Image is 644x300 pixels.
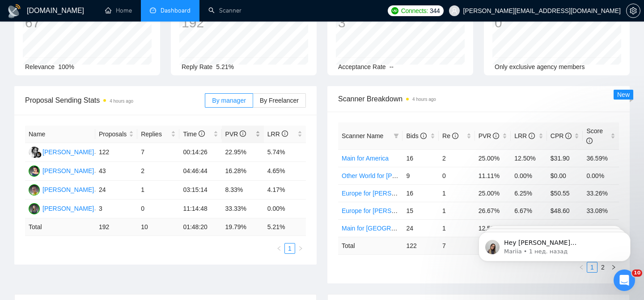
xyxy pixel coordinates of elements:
td: 5.21 % [264,218,306,236]
span: 5.21% [216,63,234,70]
a: searchScanner [208,7,241,14]
a: H[PERSON_NAME] [29,167,94,174]
a: homeHome [105,7,132,14]
span: 344 [430,6,440,16]
td: 122 [95,143,137,162]
td: Total [25,218,95,236]
img: H [29,165,40,177]
a: Europe for [PERSON_NAME] [342,190,424,197]
span: Replies [141,129,169,139]
li: Previous Page [274,243,284,254]
span: filter [392,129,401,143]
td: 11:14:48 [179,200,221,218]
a: Main for [GEOGRAPHIC_DATA] [342,225,431,232]
span: Scanner Breakdown [338,93,619,104]
td: 01:48:20 [179,218,221,236]
td: 16 [402,184,439,202]
td: 36.59% [583,149,619,167]
a: setting [626,7,640,14]
span: dashboard [150,7,156,13]
img: gigradar-bm.png [35,152,42,158]
td: 7 [137,143,179,162]
span: Connects: [401,6,428,16]
span: -- [390,63,394,70]
a: Europe for [PERSON_NAME] [342,207,424,214]
div: [PERSON_NAME] [42,185,94,195]
span: right [298,246,303,251]
span: Acceptance Rate [338,63,386,70]
span: Bids [406,132,426,139]
span: info-circle [529,133,535,139]
td: 24 [95,181,137,200]
td: 04:46:44 [179,162,221,181]
td: 122 [402,237,439,254]
span: info-circle [452,133,458,139]
td: 16.28% [222,162,264,181]
span: PVR [225,130,246,138]
time: 4 hours ago [412,97,436,102]
a: YT[PERSON_NAME] [29,186,94,193]
span: 10 [632,270,642,277]
span: New [617,91,630,98]
button: setting [626,4,640,18]
td: 0 [137,200,179,218]
img: OL [29,203,40,214]
img: upwork-logo.png [391,7,398,14]
a: GB[PERSON_NAME] [29,148,94,155]
a: OL[PERSON_NAME] [29,204,94,212]
li: 1 [284,243,295,254]
td: 192 [95,218,137,236]
td: 26.67% [475,202,511,219]
td: $50.55 [547,184,583,202]
td: 22.95% [222,143,264,162]
td: 33.33% [222,200,264,218]
span: info-circle [565,133,572,139]
td: 33.26% [583,184,619,202]
span: info-circle [240,130,246,137]
div: [PERSON_NAME] [42,204,94,213]
td: 12.50% [511,149,547,167]
td: 25.00% [475,184,511,202]
td: 0.00% [264,200,306,218]
span: PVR [479,132,500,139]
td: 43 [95,162,137,181]
td: Total [338,237,402,254]
td: 5.74% [264,143,306,162]
td: 1 [439,202,475,219]
time: 4 hours ago [110,99,133,104]
span: Proposal Sending Stats [25,95,205,106]
td: 0.00% [511,167,547,184]
iframe: Intercom live chat [614,270,635,291]
td: 00:14:26 [179,143,221,162]
span: info-circle [420,133,427,139]
iframe: Intercom notifications сообщение [465,213,644,276]
span: LRR [267,130,288,138]
button: right [295,243,306,254]
span: Only exclusive agency members [495,63,585,70]
span: By Freelancer [260,97,299,104]
td: $31.90 [547,149,583,167]
td: 03:15:14 [179,181,221,200]
td: 4.17% [264,181,306,200]
span: CPR [551,132,572,139]
td: 4.65% [264,162,306,181]
td: 9 [402,167,439,184]
td: 16 [402,149,439,167]
a: Other World for [PERSON_NAME] [342,172,437,179]
td: 2 [439,149,475,167]
span: Time [183,130,204,138]
span: LRR [514,132,535,139]
td: 8.33% [222,181,264,200]
span: info-circle [586,138,593,144]
td: 1 [137,181,179,200]
span: user [451,8,458,14]
td: 3 [95,200,137,218]
td: 11.11% [475,167,511,184]
th: Proposals [95,126,137,143]
span: Reply Rate [182,63,212,70]
td: 6.67% [511,202,547,219]
img: YT [29,184,40,196]
td: 1 [439,219,475,237]
span: left [276,246,282,251]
